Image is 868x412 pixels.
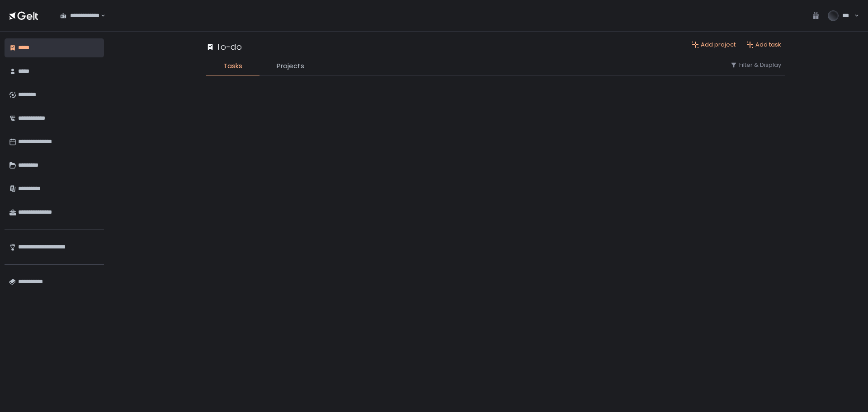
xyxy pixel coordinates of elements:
[730,61,781,69] button: Filter & Display
[223,61,242,71] span: Tasks
[54,6,105,25] div: Search for option
[277,61,304,71] span: Projects
[692,41,736,49] button: Add project
[206,41,242,53] div: To-do
[746,41,781,49] button: Add task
